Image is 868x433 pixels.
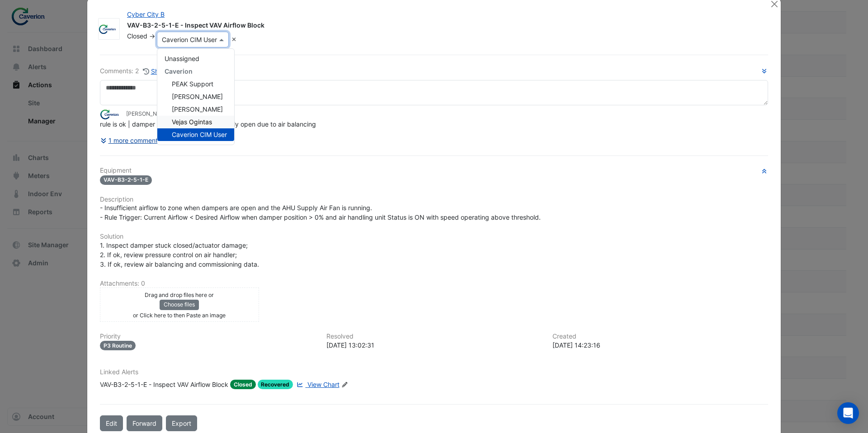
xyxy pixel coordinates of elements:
span: [PERSON_NAME] [172,105,223,113]
h6: Priority [100,333,316,340]
button: Forward [127,415,162,431]
span: 1. Inspect damper stuck closed/actuator damage; 2. If ok, review pressure control on air handler;... [100,241,259,268]
span: Unassigned [165,55,199,62]
small: or Click here to then Paste an image [133,312,226,319]
small: [PERSON_NAME] - - [126,110,206,118]
a: Cyber City B [127,10,165,18]
span: Caverion CIM User [172,131,227,138]
div: [DATE] 13:02:31 [326,340,542,350]
button: 1 more comment [100,132,158,148]
span: VAV-B3-2-5-1-E [100,175,152,185]
div: VAV-B3-2-5-1-E - Inspect VAV Airflow Block [100,380,228,389]
span: Caverion [165,67,193,75]
span: View Chart [307,381,340,388]
span: rule is ok | damper can be restricted to be fully open due to air balancing [100,120,316,128]
h6: Created [552,333,768,340]
span: Closed [127,32,147,40]
span: [PERSON_NAME] [172,93,223,100]
div: VAV-B3-2-5-1-E - Inspect VAV Airflow Block [127,21,759,32]
button: Show Activity [142,66,192,76]
span: Closed [230,380,256,389]
h6: Solution [100,233,768,240]
div: Comments: 2 [100,66,192,76]
h6: Equipment [100,167,768,174]
div: Open Intercom Messenger [837,402,859,424]
div: P3 Routine [100,341,136,350]
h6: Attachments: 0 [100,280,768,287]
span: -> [149,32,155,40]
div: [DATE] 14:23:16 [552,340,768,350]
img: Caverion [99,24,119,33]
h6: Description [100,196,768,203]
button: Edit [100,415,123,431]
span: Vejas Ogintas [172,118,212,126]
span: Recovered [258,380,293,389]
span: - Insufficient airflow to zone when dampers are open and the AHU Supply Air Fan is running. - Rul... [100,204,541,221]
small: Drag and drop files here or [145,292,214,298]
a: View Chart [295,380,339,389]
h6: Linked Alerts [100,368,768,376]
button: Choose files [160,300,199,310]
ng-dropdown-panel: Options list [157,48,235,145]
img: Caverion [100,109,123,119]
h6: Resolved [326,333,542,340]
fa-icon: Edit Linked Alerts [341,381,348,388]
a: Export [166,415,197,431]
span: PEAK Support [172,80,213,88]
